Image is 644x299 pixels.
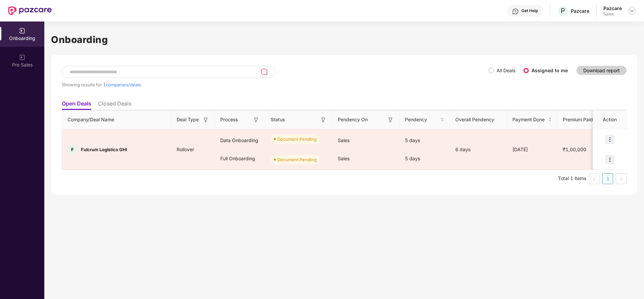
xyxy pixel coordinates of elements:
[220,116,238,123] span: Process
[605,155,614,164] img: icon
[51,32,637,47] h1: Onboarding
[450,111,507,129] th: Overall Pendency
[19,54,26,61] img: svg+xml;base64,PHN2ZyB3aWR0aD0iMjAiIGhlaWdodD0iMjAiIHZpZXdCb3g9IjAgMCAyMCAyMCIgZmlsbD0ibm9uZSIgeG...
[215,131,265,149] div: Data Onboarding
[253,117,260,123] img: svg+xml;base64,PHN2ZyB3aWR0aD0iMTYiIGhlaWdodD0iMTYiIHZpZXdCb3g9IjAgMCAxNiAxNiIgZmlsbD0ibm9uZSIgeG...
[62,111,171,129] th: Company/Deal Name
[103,82,141,87] span: 1 companies/deals
[603,5,622,11] div: Pazcare
[98,100,131,110] li: Closed Deals
[605,135,614,144] img: icon
[589,173,600,184] button: left
[593,111,627,129] th: Action
[387,117,394,123] img: svg+xml;base64,PHN2ZyB3aWR0aD0iMTYiIGhlaWdodD0iMTYiIHZpZXdCb3g9IjAgMCAxNiAxNiIgZmlsbD0ibm9uZSIgeG...
[507,111,557,129] th: Payment Done
[400,149,450,168] div: 5 days
[320,117,327,123] img: svg+xml;base64,PHN2ZyB3aWR0aD0iMTYiIGhlaWdodD0iMTYiIHZpZXdCb3g9IjAgMCAxNiAxNiIgZmlsbD0ibm9uZSIgeG...
[619,177,623,181] span: right
[215,149,265,168] div: Full Onboarding
[338,156,350,161] span: Sales
[497,68,515,73] label: All Deals
[558,173,586,184] li: Total 1 items
[277,136,317,142] div: Document Pending
[81,147,127,152] span: Fulcrum Logistics GHI
[400,131,450,149] div: 5 days
[616,173,627,184] li: Next Page
[512,116,547,123] span: Payment Done
[603,11,622,17] div: Sales
[557,111,601,129] th: Premium Paid
[557,146,592,152] span: ₹1,00,000
[589,173,600,184] li: Previous Page
[629,8,635,13] img: svg+xml;base64,PHN2ZyBpZD0iRHJvcGRvd24tMzJ4MzIiIHhtbG5zPSJodHRwOi8vd3d3LnczLm9yZy8yMDAwL3N2ZyIgd2...
[532,68,568,73] label: Assigned to me
[271,116,285,123] span: Status
[62,100,91,110] li: Open Deals
[19,28,26,34] img: svg+xml;base64,PHN2ZyB3aWR0aD0iMjAiIGhlaWdodD0iMjAiIHZpZXdCb3g9IjAgMCAyMCAyMCIgZmlsbD0ibm9uZSIgeG...
[507,146,557,153] div: [DATE]
[561,7,565,15] span: P
[400,111,450,129] th: Pendency
[62,82,489,87] div: Showing results for
[571,8,589,14] div: Pazcare
[202,117,209,123] img: svg+xml;base64,PHN2ZyB3aWR0aD0iMTYiIGhlaWdodD0iMTYiIHZpZXdCb3g9IjAgMCAxNiAxNiIgZmlsbD0ibm9uZSIgeG...
[603,174,613,184] a: 1
[177,116,199,123] span: Deal Type
[8,6,52,15] img: New Pazcare Logo
[577,66,627,75] button: Download report
[521,8,538,13] div: Get Help
[260,68,268,76] img: svg+xml;base64,PHN2ZyB3aWR0aD0iMjQiIGhlaWdodD0iMjUiIHZpZXdCb3g9IjAgMCAyNCAyNSIgZmlsbD0ibm9uZSIgeG...
[512,8,519,15] img: svg+xml;base64,PHN2ZyBpZD0iSGVscC0zMngzMiIgeG1sbnM9Imh0dHA6Ly93d3cudzMub3JnLzIwMDAvc3ZnIiB3aWR0aD...
[450,146,507,153] div: 6 days
[338,137,350,143] span: Sales
[338,116,368,123] span: Pendency On
[616,173,627,184] button: right
[277,156,317,163] div: Document Pending
[67,144,78,155] div: F
[171,146,199,152] span: Rollover
[405,116,439,123] span: Pendency
[592,177,596,181] span: left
